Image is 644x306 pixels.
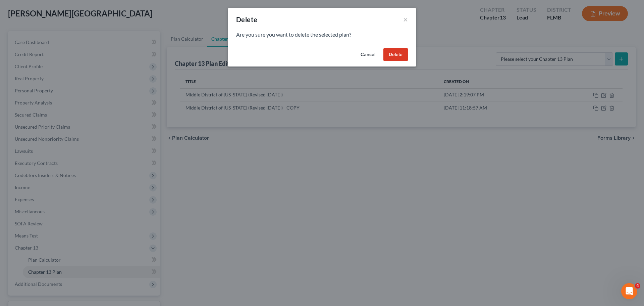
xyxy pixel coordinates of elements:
div: Delete [236,15,257,24]
button: × [403,15,408,24]
iframe: Intercom live chat [621,283,637,299]
span: 4 [635,283,640,289]
button: Cancel [355,48,381,61]
p: Are you sure you want to delete the selected plan? [236,31,408,39]
button: Delete [383,48,408,61]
